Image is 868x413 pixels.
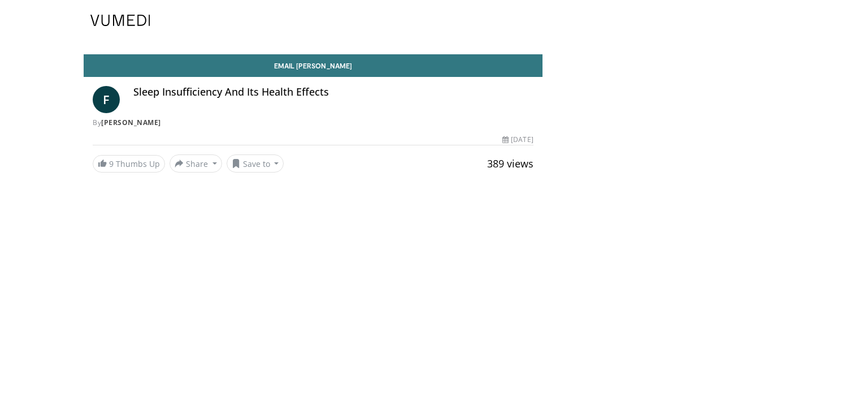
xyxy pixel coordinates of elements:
span: 9 [109,158,114,169]
h4: Sleep Insufficiency And Its Health Effects [133,86,533,98]
button: Share [170,154,222,173]
a: 9 Thumbs Up [93,155,165,173]
div: By [93,118,533,128]
div: [DATE] [502,135,533,145]
button: Save to [227,154,284,173]
span: 389 views [487,157,533,170]
a: [PERSON_NAME] [101,118,161,127]
a: Email [PERSON_NAME] [84,54,542,77]
a: F [93,86,120,113]
img: VuMedi Logo [90,15,150,26]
